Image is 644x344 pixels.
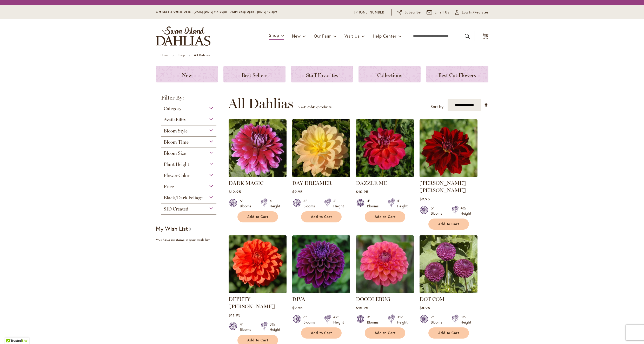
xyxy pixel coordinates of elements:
button: Add to Cart [237,211,278,222]
button: Search [465,32,469,40]
a: DAY DREAMER [292,180,332,186]
div: 3½' Height [270,322,280,332]
span: Add to Cart [375,215,396,219]
span: Price [164,184,174,189]
span: New [182,72,192,78]
a: Diva [292,289,350,294]
span: Availability [164,117,186,123]
button: Add to Cart [301,327,342,339]
div: 5" Blooms [431,206,445,216]
span: 112 [304,104,309,109]
img: DARK MAGIC [229,119,287,177]
a: Log In/Register [455,10,488,15]
button: Add to Cart [428,219,469,230]
a: DARK MAGIC [229,173,287,178]
span: Add to Cart [311,331,332,335]
div: 4½' Height [461,206,471,216]
img: DEBORA RENAE [420,119,477,177]
a: DOODLEBUG [356,289,414,294]
span: Add to Cart [311,215,332,219]
div: 2" Blooms [431,314,445,325]
strong: Filter By: [156,95,222,103]
span: $9.95 [292,305,303,310]
div: You have no items in your wish list. [156,237,225,243]
a: DAY DREAMER [292,173,350,178]
div: 6" Blooms [303,314,318,325]
span: Add to Cart [375,331,396,335]
a: Best Sellers [223,66,286,82]
span: Visit Us [344,33,360,39]
a: Home [161,53,169,57]
label: Sort by: [430,102,444,111]
button: Add to Cart [365,211,405,222]
span: Help Center [373,33,396,39]
div: 4' Height [333,198,344,209]
img: DOT COM [420,235,477,293]
span: Black/Dark Foliage [164,195,203,201]
a: DEPUTY [PERSON_NAME] [229,296,275,310]
span: Gift Shop Open - [DATE] 10-3pm [232,10,277,13]
span: Subscribe [405,10,421,15]
span: All Dahlias [228,96,293,111]
a: New [156,66,218,82]
span: Best Cut Flowers [438,72,476,78]
img: DAY DREAMER [292,119,350,177]
a: DOODLEBUG [356,296,390,302]
a: Best Cut Flowers [426,66,488,82]
div: 3" Blooms [367,314,382,325]
strong: My Wish List [156,225,188,232]
div: 4' Height [270,198,280,209]
div: 3½' Height [397,314,408,325]
a: [PERSON_NAME] [PERSON_NAME] [420,180,466,193]
a: DAZZLE ME [356,173,414,178]
span: Email Us [435,10,449,15]
span: 412 [312,104,317,109]
a: DOT COM [420,296,444,302]
span: Gift Shop & Office Open - [DATE]-[DATE] 9-4:30pm / [156,10,232,13]
span: Log In/Register [462,10,488,15]
span: Bloom Size [164,150,186,156]
span: $8.95 [420,305,430,310]
a: DEPUTY BOB [229,289,287,294]
a: DAZZLE ME [356,180,387,186]
iframe: Launch Accessibility Center [4,326,18,340]
span: Add to Cart [247,338,269,342]
span: $10.95 [356,189,368,194]
a: [PHONE_NUMBER] [354,10,386,15]
img: DOODLEBUG [356,235,414,293]
span: $12.95 [229,189,241,194]
a: Shop [178,53,185,57]
span: $9.95 [292,189,303,194]
a: DOT COM [420,289,477,294]
button: Add to Cart [301,211,342,222]
span: Shop [269,32,279,38]
img: DEPUTY BOB [229,235,287,293]
img: DAZZLE ME [356,119,414,177]
span: $9.95 [420,196,430,201]
div: 4' Height [397,198,408,209]
a: Staff Favorites [291,66,353,82]
a: DIVA [292,296,305,302]
span: Our Farm [314,33,331,39]
span: Staff Favorites [306,72,338,78]
span: SID Created [164,206,188,212]
div: 4" Blooms [367,198,382,209]
span: $15.95 [356,305,368,310]
button: Add to Cart [428,327,469,339]
a: Collections [358,66,421,82]
img: Diva [292,235,350,293]
span: Collections [377,72,402,78]
span: New [292,33,301,39]
span: Add to Cart [247,215,269,219]
span: Plant Height [164,162,189,167]
div: 3½' Height [461,314,471,325]
a: store logo [156,26,210,46]
strong: All Dahlias [194,53,210,57]
span: Category [164,106,181,111]
div: 4" Blooms [303,198,318,209]
div: 4" Blooms [240,322,254,332]
span: Add to Cart [438,331,460,335]
a: DEBORA RENAE [420,173,477,178]
span: Bloom Time [164,139,189,145]
span: Flower Color [164,173,189,178]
